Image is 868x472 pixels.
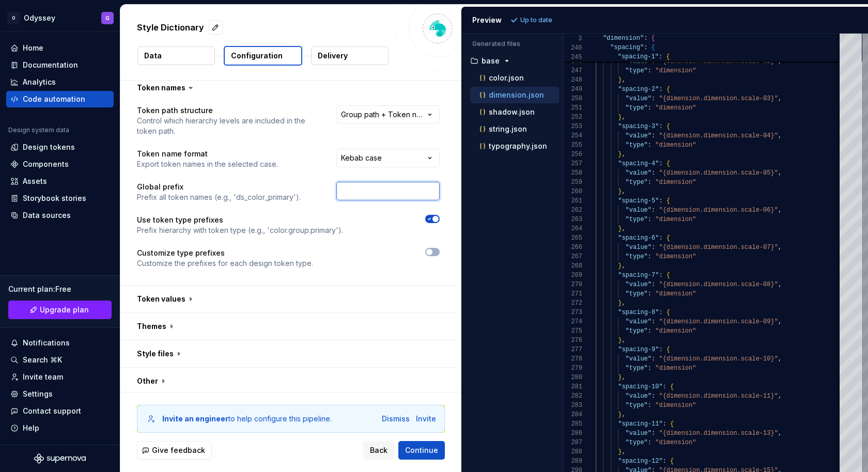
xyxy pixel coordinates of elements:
[564,43,582,53] span: 240
[659,244,778,251] span: "{dimension.dimension.scale-07}"
[137,105,318,116] p: Token path structure
[564,261,582,271] div: 268
[659,169,778,177] span: "{dimension.dimension.scale-05}"
[231,51,283,61] p: Configuration
[466,55,559,67] button: base
[470,123,559,135] button: string.json
[652,44,655,51] span: {
[6,335,114,351] button: Notifications
[564,419,582,429] div: 285
[34,453,86,464] a: Supernova Logo
[370,445,388,455] span: Back
[659,207,778,214] span: "{dimension.dimension.scale-06}"
[618,346,659,353] span: "spacing-9"
[670,458,674,465] span: {
[618,458,662,465] span: "spacing-12"
[564,382,582,391] div: 281
[778,95,781,102] span: ,
[659,346,662,353] span: :
[137,215,343,225] p: Use token type prefixes
[23,372,63,382] div: Invite team
[659,392,778,400] span: "{dimension.dimension.scale-11}"
[666,123,670,130] span: {
[6,369,114,385] a: Invite team
[564,429,582,438] div: 286
[564,122,582,131] div: 253
[655,402,696,409] span: "dimension"
[618,337,622,344] span: }
[666,234,670,242] span: {
[564,215,582,224] div: 263
[40,305,89,315] span: Upgrade plan
[564,150,582,159] div: 256
[655,439,696,446] span: "dimension"
[564,345,582,354] div: 277
[311,46,389,65] button: Delivery
[659,272,662,279] span: :
[489,108,535,116] p: shadow.json
[778,318,781,325] span: ,
[564,308,582,317] div: 273
[622,337,625,344] span: ,
[137,182,301,192] p: Global prefix
[382,414,410,424] div: Dismiss
[470,140,559,152] button: typography.json
[655,290,696,297] span: "dimension"
[618,234,659,242] span: "spacing-6"
[398,441,445,460] button: Continue
[625,132,651,139] span: "value"
[564,75,582,85] div: 248
[363,441,394,460] button: Back
[6,403,114,419] button: Contact support
[625,365,647,372] span: "type"
[7,12,20,24] div: O
[666,197,670,204] span: {
[647,179,651,186] span: :
[659,53,662,60] span: :
[23,193,86,203] div: Storybook stories
[152,445,205,455] span: Give feedback
[647,365,651,372] span: :
[564,224,582,233] div: 264
[564,34,582,43] span: 3
[622,374,625,381] span: ,
[6,352,114,368] button: Search ⌘K
[655,67,696,74] span: "dimension"
[625,355,651,363] span: "value"
[618,197,659,204] span: "spacing-5"
[8,284,112,294] div: Current plan : Free
[652,35,655,42] span: {
[659,160,662,167] span: :
[622,188,625,195] span: ,
[564,187,582,196] div: 260
[659,234,662,242] span: :
[564,66,582,75] div: 247
[23,94,85,104] div: Code automation
[622,300,625,307] span: ,
[564,113,582,122] div: 252
[659,123,662,130] span: :
[652,132,655,139] span: :
[23,176,47,186] div: Assets
[647,327,651,335] span: :
[647,104,651,112] span: :
[652,392,655,400] span: :
[647,141,651,149] span: :
[144,51,162,61] p: Data
[618,262,622,270] span: }
[625,95,651,102] span: "value"
[23,77,56,87] div: Analytics
[652,281,655,288] span: :
[625,207,651,214] span: "value"
[564,391,582,401] div: 282
[666,272,670,279] span: {
[489,142,547,150] p: typography.json
[625,439,647,446] span: "type"
[625,290,647,297] span: "type"
[489,74,524,82] p: color.json
[644,44,647,51] span: :
[778,169,781,177] span: ,
[666,86,670,93] span: {
[472,40,553,48] p: Generated files
[652,318,655,325] span: :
